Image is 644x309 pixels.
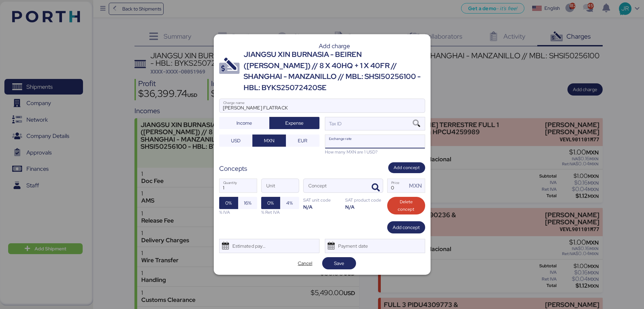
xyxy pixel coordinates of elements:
[269,117,319,129] button: Expense
[388,162,425,173] button: Add concept
[298,137,307,145] span: EUR
[393,198,420,213] span: Delete concept
[244,43,425,49] div: Add charge
[267,199,274,207] span: 0%
[225,199,232,207] span: 0%
[369,181,383,195] button: ConceptConcept
[303,204,341,210] div: N/A
[387,197,425,214] button: Delete concept
[261,197,280,209] button: 0%
[328,120,342,127] div: Tax ID
[345,197,383,203] div: SAT product code
[244,49,425,93] div: JIANGSU XIN BURNASIA - BEIREN ([PERSON_NAME]) // 8 X 40HQ + 1 X 40FR // SHANGHAI - MANZANILLO // ...
[219,209,257,215] div: % IVA
[220,179,257,192] input: Quantity
[238,197,257,209] button: 16%
[394,164,420,171] span: Add concept
[219,164,247,173] div: Concepts
[280,197,299,209] button: 4%
[219,197,238,209] button: 0%
[219,135,253,147] button: USD
[262,179,299,192] input: Unit
[220,99,425,112] input: Charge name
[325,149,425,155] div: How many MXN are 1 USD?
[303,197,341,203] div: SAT unit code
[288,257,322,269] button: Cancel
[322,257,356,269] button: Save
[219,117,269,129] button: Income
[285,119,304,127] span: Expense
[231,137,241,145] span: USD
[298,259,312,267] span: Cancel
[325,135,425,148] input: Exchange rate
[409,182,424,190] div: MXN
[264,137,274,145] span: MXN
[261,209,299,215] div: % Ret IVA
[252,135,286,147] button: MXN
[393,223,420,231] span: Add concept
[286,135,319,147] button: EUR
[388,179,407,192] input: Price
[334,259,344,267] span: Save
[387,221,425,233] button: Add concept
[236,119,252,127] span: Income
[304,179,367,192] input: Concept
[345,204,383,210] div: N/A
[244,199,251,207] span: 16%
[286,199,293,207] span: 4%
